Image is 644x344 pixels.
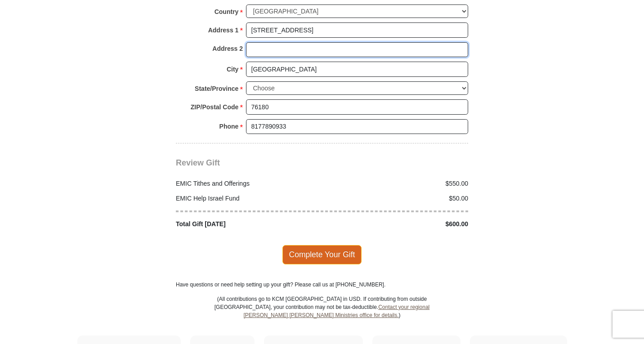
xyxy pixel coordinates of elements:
a: Contact your regional [PERSON_NAME] [PERSON_NAME] Ministries office for details. [243,304,429,318]
div: EMIC Help Israel Fund [171,194,322,203]
strong: Address 2 [212,42,243,55]
p: (All contributions go to KCM [GEOGRAPHIC_DATA] in USD. If contributing from outside [GEOGRAPHIC_D... [214,295,430,335]
span: Review Gift [176,158,220,167]
div: $550.00 [322,179,473,188]
span: Complete Your Gift [282,245,362,264]
strong: Address 1 [208,24,239,36]
div: $50.00 [322,194,473,203]
strong: State/Province [195,82,238,95]
div: $600.00 [322,219,473,229]
strong: Phone [219,120,239,133]
strong: ZIP/Postal Code [191,101,239,113]
strong: Country [215,5,239,18]
div: Total Gift [DATE] [171,219,322,229]
p: Have questions or need help setting up your gift? Please call us at [PHONE_NUMBER]. [176,281,468,289]
div: EMIC Tithes and Offerings [171,179,322,188]
strong: City [227,63,238,76]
